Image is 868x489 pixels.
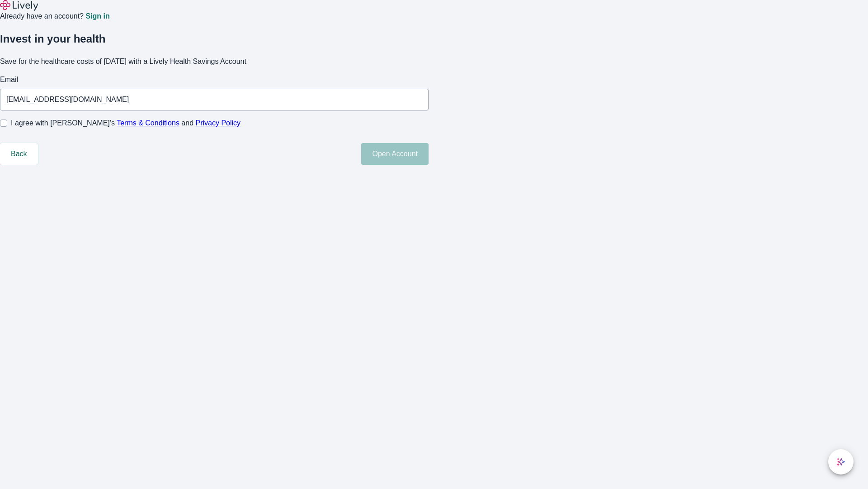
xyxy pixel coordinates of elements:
span: I agree with [PERSON_NAME]’s and [11,118,241,129]
svg: Lively AI Assistant [836,457,845,466]
a: Sign in [85,13,109,20]
button: chat [828,449,854,475]
a: Terms & Conditions [117,119,179,127]
a: Privacy Policy [196,119,241,127]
